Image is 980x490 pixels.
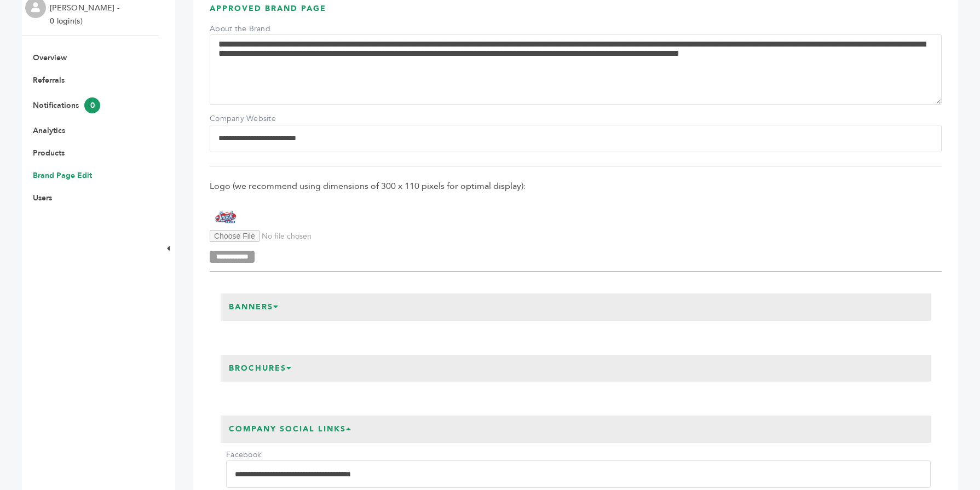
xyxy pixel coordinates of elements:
a: Users [33,193,52,203]
h3: APPROVED BRAND PAGE [210,3,942,22]
img: Snack House Foods [210,204,243,229]
a: Brand Page Edit [33,170,92,181]
a: Analytics [33,125,65,136]
label: Facebook [226,449,303,460]
label: About the Brand [210,24,286,34]
span: 0 [84,97,100,113]
a: Referrals [33,75,65,85]
a: Overview [33,53,67,63]
h3: Banners [221,293,287,321]
h3: Brochures [221,355,301,382]
a: Products [33,148,65,158]
h3: Company Social Links [221,416,360,443]
li: [PERSON_NAME] - 0 login(s) [50,2,122,28]
a: Notifications0 [33,100,100,111]
label: Company Website [210,113,286,124]
span: Logo (we recommend using dimensions of 300 x 110 pixels for optimal display): [210,180,942,192]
